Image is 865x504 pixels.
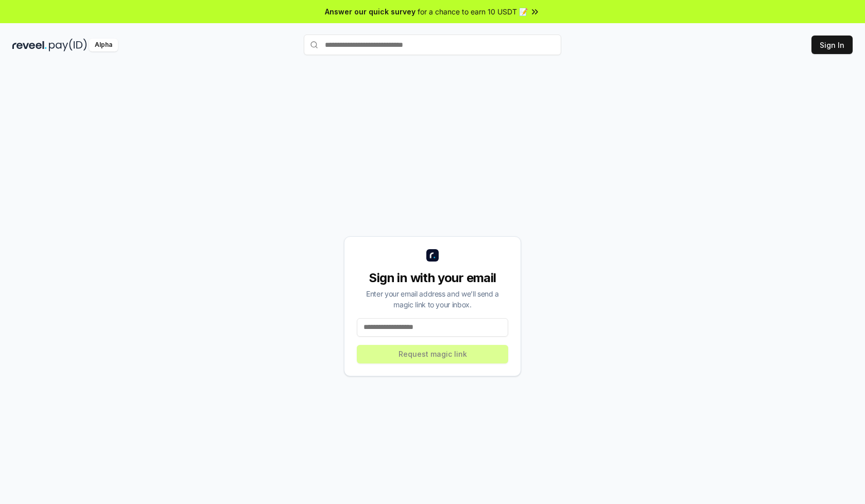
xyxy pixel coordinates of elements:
[325,6,416,17] span: Answer our quick survey
[418,6,528,17] span: for a chance to earn 10 USDT 📝
[357,288,508,310] div: Enter your email address and we’ll send a magic link to your inbox.
[357,270,508,286] div: Sign in with your email
[426,249,439,262] img: logo_small
[811,36,853,54] button: Sign In
[89,39,118,51] div: Alpha
[49,39,87,51] img: pay_id
[12,39,47,51] img: reveel_dark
